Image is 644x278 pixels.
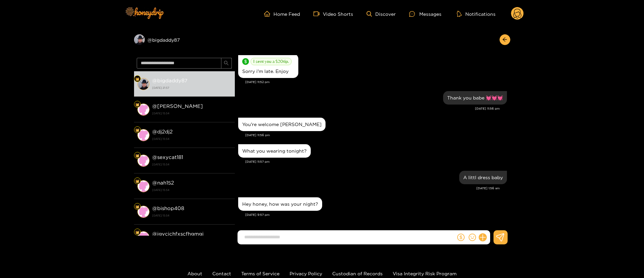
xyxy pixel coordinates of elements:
[245,159,507,164] div: [DATE] 11:57 pm
[152,136,231,142] strong: [DATE] 15:54
[137,104,149,116] img: conversation
[242,58,249,65] span: dollar-circle
[393,271,457,276] a: Visa Integrity Risk Program
[137,129,149,141] img: conversation
[134,34,235,45] div: @bigdaddy87
[238,54,298,78] div: Sep. 20, 11:52 pm
[367,11,396,17] a: Discover
[409,10,441,18] div: Messages
[290,271,322,276] a: Privacy Policy
[224,61,229,66] span: search
[457,234,465,241] span: dollar
[238,106,500,111] div: [DATE] 11:56 pm
[137,206,149,218] img: conversation
[152,103,203,109] strong: @ [PERSON_NAME]
[238,186,500,191] div: [DATE] 1:56 am
[447,95,503,101] div: Thank you babe 💓💓💓
[242,122,321,127] div: You're welcome [PERSON_NAME]
[463,175,503,180] div: A littl dress baby
[152,231,204,237] strong: @ jgvcjchfxscfhgmgj
[135,205,139,209] img: Fan Level
[135,77,139,81] img: Fan Level
[469,234,476,241] span: smile
[251,58,292,65] span: I sent you a $ 20 tip.
[212,271,231,276] a: Contact
[135,154,139,158] img: Fan Level
[502,37,507,43] span: arrow-left
[238,144,311,158] div: Sep. 20, 11:57 pm
[241,271,280,276] a: Terms of Service
[135,103,139,107] img: Fan Level
[152,205,184,211] strong: @ bishop408
[221,58,232,69] button: search
[459,171,507,184] div: Sep. 21, 1:56 am
[152,129,173,134] strong: @ dj2dj2
[313,11,323,17] span: video-camera
[152,212,231,219] strong: [DATE] 15:54
[135,230,139,234] img: Fan Level
[137,231,149,243] img: conversation
[264,11,273,17] span: home
[264,11,300,17] a: Home Feed
[135,179,139,183] img: Fan Level
[242,148,307,154] div: What you wearing tonight?
[137,78,149,90] img: conversation
[152,85,231,91] strong: [DATE] 21:57
[152,110,231,116] strong: [DATE] 15:54
[137,180,149,192] img: conversation
[238,118,326,131] div: Sep. 20, 11:56 pm
[332,271,383,276] a: Custodian of Records
[455,10,498,17] button: Notifications
[443,91,507,105] div: Sep. 20, 11:56 pm
[137,155,149,167] img: conversation
[456,232,466,242] button: dollar
[152,180,174,186] strong: @ nah152
[135,128,139,132] img: Fan Level
[245,133,507,137] div: [DATE] 11:56 pm
[242,69,294,74] div: Sorry i'm late. Enjoy
[245,80,507,84] div: [DATE] 11:52 pm
[242,201,318,207] div: Hey honey, how was your night?
[152,154,183,160] strong: @ sexycat181
[245,212,507,217] div: [DATE] 9:57 pm
[313,11,353,17] a: Video Shorts
[500,34,510,45] button: arrow-left
[238,197,322,211] div: Sep. 21, 9:57 pm
[152,78,187,83] strong: @ bigdaddy87
[187,271,202,276] a: About
[152,187,231,193] strong: [DATE] 15:54
[152,161,231,167] strong: [DATE] 15:54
